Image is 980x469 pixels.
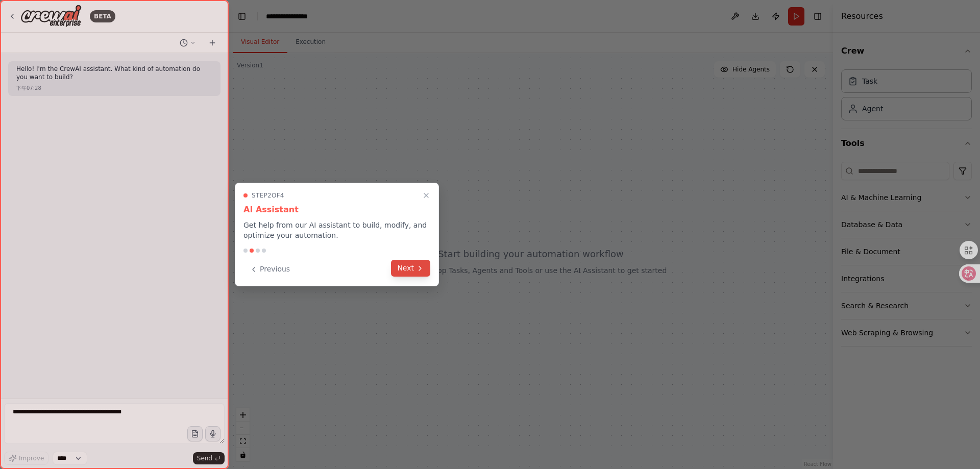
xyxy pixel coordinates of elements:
[420,189,432,202] button: Close walkthrough
[252,191,284,200] span: Step 2 of 4
[243,220,430,240] p: Get help from our AI assistant to build, modify, and optimize your automation.
[243,261,296,278] button: Previous
[243,204,430,216] h3: AI Assistant
[235,9,249,23] button: Hide left sidebar
[391,260,430,277] button: Next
